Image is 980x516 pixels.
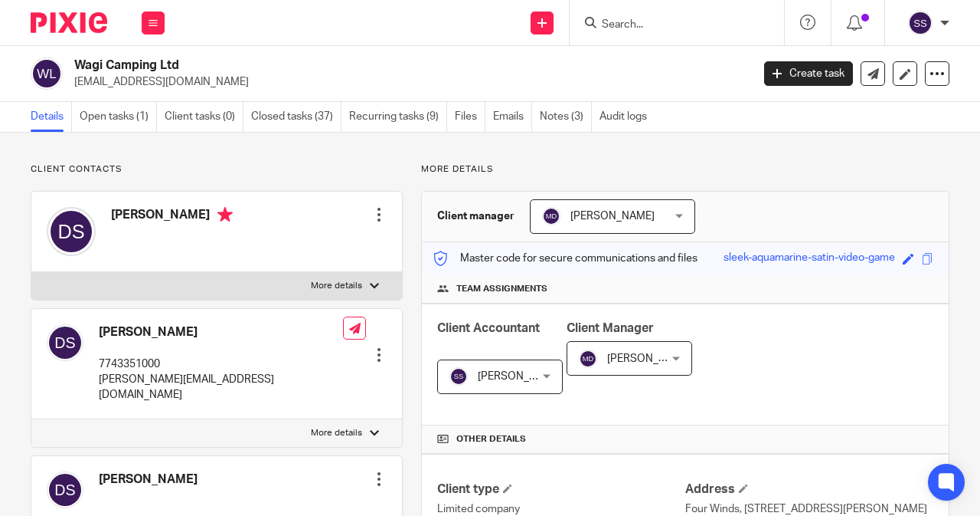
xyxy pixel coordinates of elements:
span: [PERSON_NAME] [607,353,691,364]
a: Audit logs [599,102,655,132]
h2: Wagi Camping Ltd [74,58,608,74]
img: svg%3E [47,207,96,256]
p: More details [421,163,949,176]
h3: Client manager [437,209,514,224]
h4: [PERSON_NAME] [99,324,343,340]
input: Search [600,18,738,32]
a: Emails [493,102,532,132]
a: Notes (3) [540,102,592,132]
img: svg%3E [47,472,83,508]
img: svg%3E [542,207,560,225]
p: 7743351000 [99,357,343,372]
img: svg%3E [908,11,933,35]
span: [PERSON_NAME] [478,371,562,382]
div: sleek-aquamarine-satin-video-game [724,250,895,268]
a: Open tasks (1) [80,102,157,132]
h4: Client type [437,481,685,498]
p: [PERSON_NAME][EMAIL_ADDRESS][DOMAIN_NAME] [99,372,343,403]
p: More details [311,280,362,292]
p: More details [311,427,362,439]
a: Create task [764,61,853,86]
h4: [PERSON_NAME] [99,472,198,488]
img: svg%3E [449,367,468,386]
a: Closed tasks (37) [251,102,341,132]
h4: [PERSON_NAME] [111,207,233,226]
img: svg%3E [579,350,597,368]
a: Client tasks (0) [165,102,243,132]
p: [EMAIL_ADDRESS][DOMAIN_NAME] [74,74,741,90]
p: Client contacts [31,163,403,176]
img: svg%3E [47,324,83,361]
span: Team assignments [456,283,547,295]
h4: Address [685,481,933,498]
a: Recurring tasks (9) [349,102,447,132]
p: Master code for secure communications and files [433,251,697,266]
span: Client Manager [567,322,654,334]
a: Details [31,102,72,132]
span: [PERSON_NAME] [570,211,655,222]
span: Other details [456,433,526,445]
i: Primary [217,207,233,222]
span: Client Accountant [437,322,540,334]
img: Pixie [31,12,107,33]
img: svg%3E [31,58,63,90]
a: Files [455,102,485,132]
